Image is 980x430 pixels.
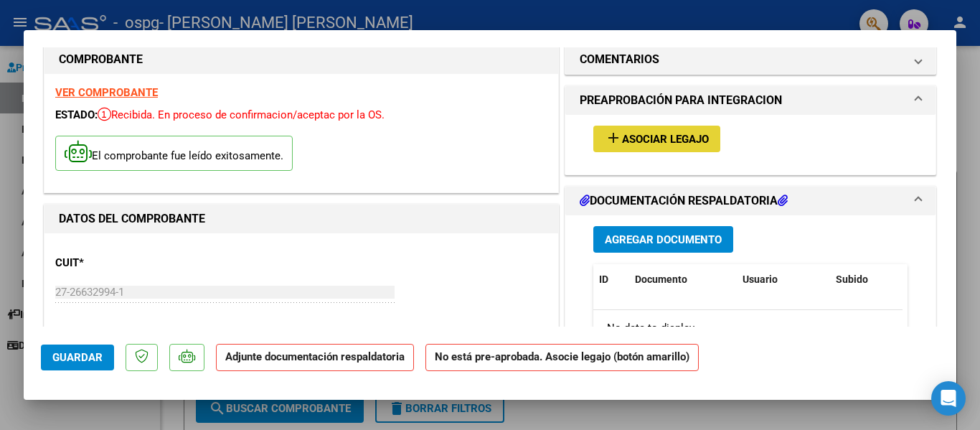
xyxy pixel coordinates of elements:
span: Asociar Legajo [622,133,709,146]
strong: DATOS DEL COMPROBANTE [59,212,205,225]
a: VER COMPROBANTE [55,86,158,99]
strong: No está pre-aprobada. Asocie legajo (botón amarillo) [425,344,699,372]
datatable-header-cell: Usuario [737,264,830,295]
datatable-header-cell: ID [593,264,629,295]
span: Usuario [743,274,778,285]
span: Recibida. En proceso de confirmacion/aceptac por la OS. [98,108,385,121]
strong: Adjunte documentación respaldatoria [225,350,405,363]
mat-expansion-panel-header: DOCUMENTACIÓN RESPALDATORIA [565,187,936,215]
span: Agregar Documento [605,233,722,246]
button: Asociar Legajo [593,126,720,152]
datatable-header-cell: Documento [629,264,737,295]
h1: PREAPROBACIÓN PARA INTEGRACION [580,92,782,109]
div: No data to display [593,310,903,346]
p: El comprobante fue leído exitosamente. [55,136,293,171]
datatable-header-cell: Acción [902,264,974,295]
div: Open Intercom Messenger [931,381,966,416]
button: Guardar [41,345,114,370]
h1: DOCUMENTACIÓN RESPALDATORIA [580,192,788,210]
span: Guardar [52,351,103,364]
datatable-header-cell: Subido [830,264,902,295]
h1: COMENTARIOS [580,51,659,68]
p: CUIT [55,255,203,271]
span: ID [599,274,608,285]
strong: COMPROBANTE [59,52,143,66]
div: PREAPROBACIÓN PARA INTEGRACION [565,115,936,174]
mat-icon: add [605,129,622,146]
button: Agregar Documento [593,226,733,253]
span: Documento [635,274,687,285]
mat-expansion-panel-header: COMENTARIOS [565,45,936,74]
mat-expansion-panel-header: PREAPROBACIÓN PARA INTEGRACION [565,86,936,115]
span: Subido [836,274,868,285]
span: ESTADO: [55,108,98,121]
